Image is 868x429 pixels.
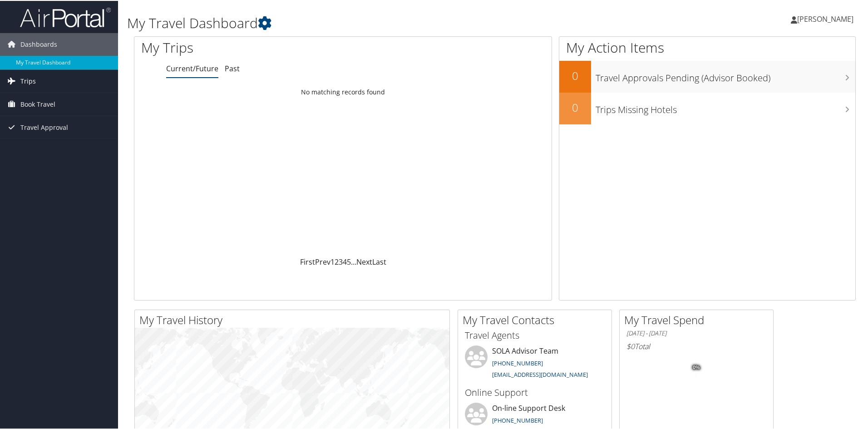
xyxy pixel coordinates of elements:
[460,345,609,382] li: SOLA Advisor Team
[559,37,855,56] h1: My Action Items
[559,67,591,83] h2: 0
[465,328,605,341] h3: Travel Agents
[225,63,240,73] a: Past
[139,311,449,327] h2: My Travel History
[315,256,330,266] a: Prev
[492,370,588,378] a: [EMAIL_ADDRESS][DOMAIN_NAME]
[347,256,351,266] a: 5
[166,63,218,73] a: Current/Future
[20,115,68,138] span: Travel Approval
[492,415,543,424] a: [PHONE_NUMBER]
[356,256,372,266] a: Next
[127,13,617,32] h1: My Travel Dashboard
[351,256,356,266] span: …
[20,69,36,92] span: Trips
[693,364,700,370] tspan: 0%
[463,311,612,327] h2: My Travel Contacts
[797,13,853,23] span: [PERSON_NAME]
[624,311,773,327] h2: My Travel Spend
[330,256,335,266] a: 1
[339,256,343,266] a: 3
[20,92,55,115] span: Book Travel
[300,256,315,266] a: First
[465,385,605,398] h3: Online Support
[596,66,855,84] h3: Travel Approvals Pending (Advisor Booked)
[791,5,863,32] a: [PERSON_NAME]
[626,340,635,350] span: $0
[559,60,855,92] a: 0Travel Approvals Pending (Advisor Booked)
[559,99,591,114] h2: 0
[372,256,386,266] a: Last
[20,32,57,55] span: Dashboards
[492,358,543,366] a: [PHONE_NUMBER]
[134,83,552,99] td: No matching records found
[20,6,111,27] img: airportal-logo.png
[626,328,766,337] h6: [DATE] - [DATE]
[141,37,371,56] h1: My Trips
[596,98,855,115] h3: Trips Missing Hotels
[343,256,347,266] a: 4
[335,256,339,266] a: 2
[626,340,766,350] h6: Total
[559,92,855,123] a: 0Trips Missing Hotels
